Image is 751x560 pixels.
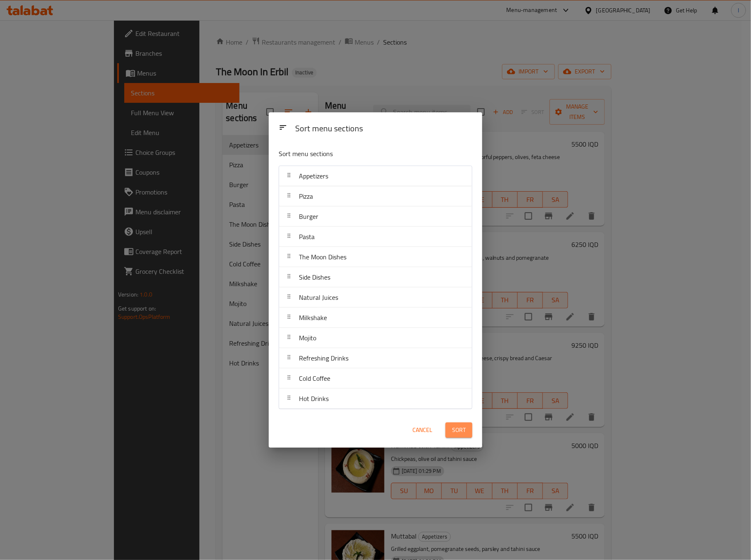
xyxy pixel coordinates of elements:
span: Sort [452,425,466,435]
span: Mojito [299,332,316,344]
div: Mojito [279,328,472,348]
div: Burger [279,206,472,227]
span: Pizza [299,190,313,202]
button: Sort [445,422,472,438]
span: Milkshake [299,311,327,324]
div: The Moon Dishes [279,247,472,267]
p: Sort menu sections [279,149,432,159]
button: Cancel [409,422,436,438]
div: Appetizers [279,166,472,186]
span: Side Dishes [299,271,330,283]
span: The Moon Dishes [299,251,346,263]
div: Natural Juices [279,287,472,308]
span: Cancel [412,425,432,435]
span: Hot Drinks [299,392,329,405]
div: Refreshing Drinks [279,348,472,368]
span: Pasta [299,230,315,243]
span: Appetizers [299,170,328,182]
div: Sort menu sections [292,120,476,138]
span: Natural Juices [299,291,338,304]
span: Burger [299,210,318,223]
div: Pizza [279,186,472,206]
div: Hot Drinks [279,389,472,409]
span: Cold Coffee [299,372,330,384]
div: Milkshake [279,308,472,328]
div: Side Dishes [279,267,472,287]
div: Pasta [279,227,472,247]
div: Cold Coffee [279,368,472,389]
span: Refreshing Drinks [299,352,348,364]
